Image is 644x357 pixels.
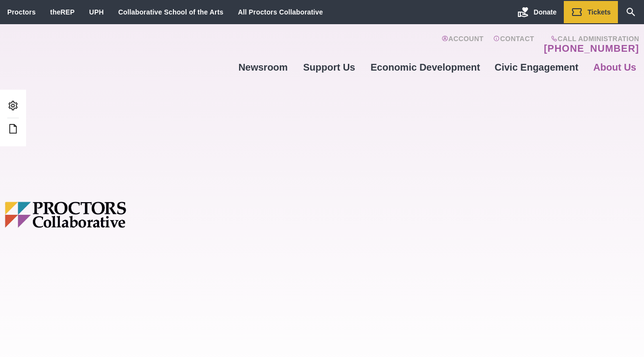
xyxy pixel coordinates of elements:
[89,8,104,16] a: UPH
[5,120,21,138] a: Edit this Post/Page
[534,8,557,16] span: Donate
[295,54,363,80] a: Support Us
[487,54,586,80] a: Civic Engagement
[493,35,534,54] a: Contact
[231,54,295,80] a: Newsroom
[238,8,323,16] a: All Proctors Collaborative
[586,54,644,80] a: About Us
[587,8,611,16] span: Tickets
[50,8,75,16] a: theREP
[544,43,639,54] a: [PHONE_NUMBER]
[7,8,36,16] a: Proctors
[5,97,21,115] a: Admin Area
[118,8,224,16] a: Collaborative School of the Arts
[564,1,618,23] a: Tickets
[510,1,564,23] a: Donate
[442,35,484,54] a: Account
[541,35,639,43] span: Call Administration
[5,202,200,228] img: Proctors logo
[618,1,644,23] a: Search
[363,54,487,80] a: Economic Development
